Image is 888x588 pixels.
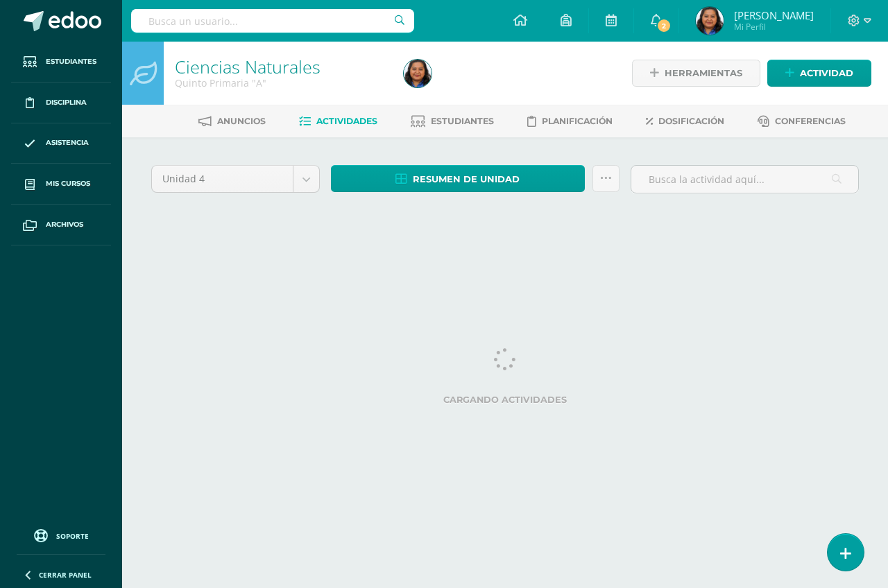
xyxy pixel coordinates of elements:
span: Herramientas [665,60,742,86]
a: Actividad [767,60,871,87]
a: Resumen de unidad [331,165,585,192]
span: Mis cursos [46,178,90,189]
span: 2 [656,18,672,33]
span: Estudiantes [431,116,494,126]
span: Actividades [316,116,377,126]
a: Disciplina [11,83,111,123]
h1: Ciencias Naturales [175,57,387,76]
a: Asistencia [11,123,111,164]
a: Planificación [527,110,613,132]
span: Planificación [542,116,613,126]
span: Cerrar panel [39,570,92,580]
span: Mi Perfil [734,21,814,33]
span: [PERSON_NAME] [734,8,814,22]
img: 95ff7255e5efb9ef498d2607293e1cff.png [696,7,724,35]
span: Asistencia [46,137,89,148]
span: Archivos [46,219,83,230]
label: Cargando actividades [151,395,859,405]
span: Conferencias [775,116,846,126]
img: 95ff7255e5efb9ef498d2607293e1cff.png [404,60,432,87]
a: Estudiantes [11,42,111,83]
a: Archivos [11,205,111,245]
div: Quinto Primaria 'A' [175,76,387,89]
span: Anuncios [217,116,266,126]
input: Busca un usuario... [131,9,414,33]
a: Actividades [299,110,377,132]
span: Actividad [800,60,853,86]
span: Dosificación [658,116,724,126]
span: Estudiantes [46,56,96,67]
a: Unidad 4 [152,166,319,192]
span: Unidad 4 [162,166,282,192]
span: Disciplina [46,97,87,108]
a: Conferencias [758,110,846,132]
input: Busca la actividad aquí... [631,166,858,193]
a: Estudiantes [411,110,494,132]
span: Soporte [56,531,89,541]
a: Ciencias Naturales [175,55,321,78]
a: Mis cursos [11,164,111,205]
a: Dosificación [646,110,724,132]
a: Herramientas [632,60,760,87]
a: Anuncios [198,110,266,132]
a: Soporte [17,526,105,544]
span: Resumen de unidad [413,166,520,192]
